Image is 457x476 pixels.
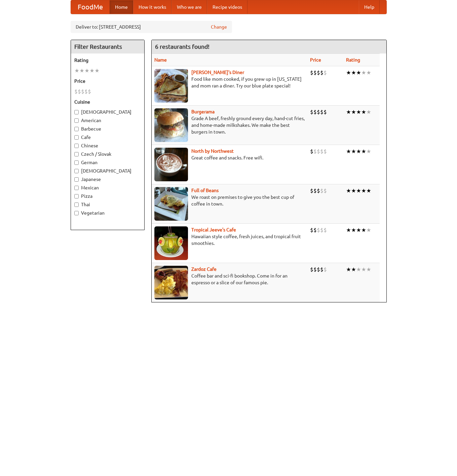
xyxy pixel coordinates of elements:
[74,203,79,207] input: Thai
[74,88,78,95] li: $
[74,67,79,74] li: ★
[346,57,360,63] a: Rating
[317,187,320,194] li: $
[110,0,133,14] a: Home
[191,148,234,154] a: North by Northwest
[74,110,79,114] input: [DEMOGRAPHIC_DATA]
[88,88,91,95] li: $
[313,266,317,273] li: $
[74,160,79,165] input: German
[346,266,351,273] li: ★
[310,57,321,63] a: Price
[317,108,320,116] li: $
[317,226,320,234] li: $
[323,226,327,234] li: $
[346,226,351,234] li: ★
[366,187,371,194] li: ★
[310,187,313,194] li: $
[74,169,79,173] input: [DEMOGRAPHIC_DATA]
[74,144,79,148] input: Chinese
[154,233,305,247] p: Hawaiian style coffee, fresh juices, and tropical fruit smoothies.
[356,187,361,194] li: ★
[154,76,305,89] p: Food like mom cooked, if you grew up in [US_STATE] and mom ran a diner. Try our blue plate special!
[74,186,79,190] input: Mexican
[317,148,320,155] li: $
[191,266,217,272] a: Zardoz Cafe
[361,108,366,116] li: ★
[154,108,188,142] img: burgerama.jpg
[154,194,305,207] p: We roast on premises to give you the best cup of coffee in town.
[154,57,167,63] a: Name
[154,266,188,299] img: zardoz.jpg
[79,67,84,74] li: ★
[71,21,232,33] div: Deliver to: [STREET_ADDRESS]
[356,69,361,76] li: ★
[310,69,313,76] li: $
[207,0,247,14] a: Recipe videos
[74,57,141,64] h5: Rating
[320,108,323,116] li: $
[74,159,141,166] label: German
[320,148,323,155] li: $
[320,266,323,273] li: $
[89,67,94,74] li: ★
[81,88,84,95] li: $
[191,70,244,75] a: [PERSON_NAME]'s Diner
[154,69,188,103] img: sallys.jpg
[74,193,141,199] label: Pizza
[154,272,305,286] p: Coffee bar and sci-fi bookshop. Come in for an espresso or a slice of our famous pie.
[74,109,141,115] label: [DEMOGRAPHIC_DATA]
[74,134,141,141] label: Cafe
[361,187,366,194] li: ★
[154,154,305,161] p: Great coffee and snacks. Free wifi.
[310,266,313,273] li: $
[310,148,313,155] li: $
[366,148,371,155] li: ★
[351,108,356,116] li: ★
[211,24,227,30] a: Change
[74,125,141,132] label: Barbecue
[71,0,110,14] a: FoodMe
[351,148,356,155] li: ★
[313,69,317,76] li: $
[351,187,356,194] li: ★
[351,266,356,273] li: ★
[356,108,361,116] li: ★
[366,266,371,273] li: ★
[154,148,188,181] img: north.jpg
[155,43,210,50] ng-pluralize: 6 restaurants found!
[74,184,141,191] label: Mexican
[74,127,79,131] input: Barbecue
[366,108,371,116] li: ★
[191,188,219,193] a: Full of Beans
[74,151,141,157] label: Czech / Slovak
[191,109,215,114] a: Burgerama
[313,148,317,155] li: $
[361,69,366,76] li: ★
[74,168,141,174] label: [DEMOGRAPHIC_DATA]
[74,118,79,123] input: American
[361,266,366,273] li: ★
[154,226,188,260] img: jeeves.jpg
[346,69,351,76] li: ★
[323,108,327,116] li: $
[84,67,89,74] li: ★
[320,69,323,76] li: $
[359,0,380,14] a: Help
[323,187,327,194] li: $
[74,176,141,183] label: Japanese
[154,187,188,221] img: beans.jpg
[320,187,323,194] li: $
[191,227,236,232] b: Tropical Jeeve's Cafe
[74,78,141,84] h5: Price
[74,177,79,182] input: Japanese
[71,40,144,53] h4: Filter Restaurants
[74,211,79,215] input: Vegetarian
[346,187,351,194] li: ★
[320,226,323,234] li: $
[310,108,313,116] li: $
